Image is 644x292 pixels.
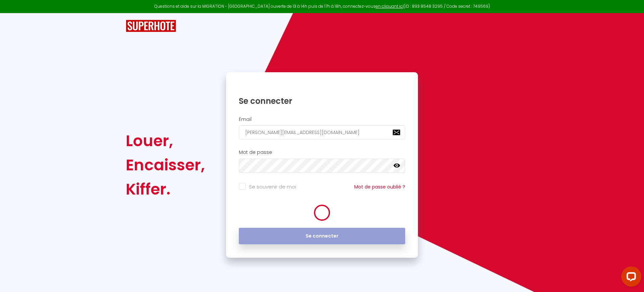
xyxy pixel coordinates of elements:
button: Se connecter [239,228,405,245]
div: Encaisser, [126,153,205,177]
img: SuperHote logo [126,20,176,32]
a: en cliquant ici [376,3,404,9]
h2: Mot de passe [239,150,405,155]
iframe: LiveChat chat widget [616,264,644,292]
h1: Se connecter [239,96,405,106]
a: Mot de passe oublié ? [354,183,405,190]
h2: Email [239,117,405,122]
input: Ton Email [239,125,405,139]
div: Kiffer. [126,177,205,201]
div: Louer, [126,129,205,153]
